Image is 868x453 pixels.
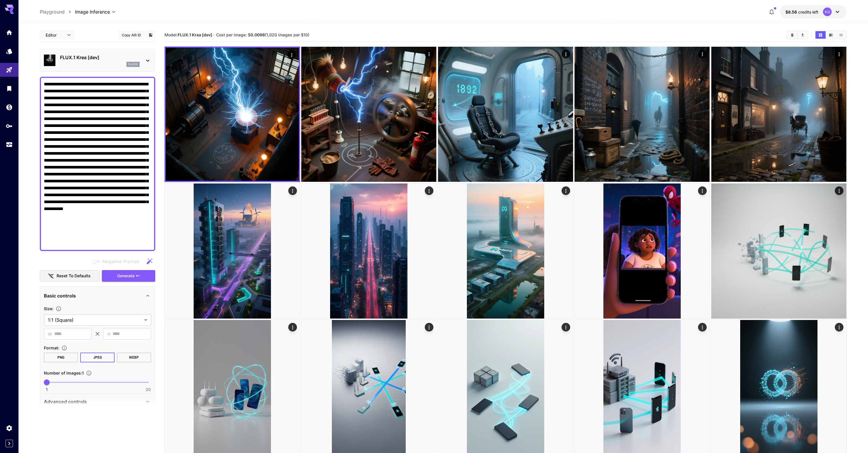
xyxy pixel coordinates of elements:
[102,270,155,282] button: Generate
[44,398,87,405] p: Advanced controls
[787,31,808,39] div: Clear ImagesDownload All
[5,440,13,447] button: Expand sidebar
[823,8,832,16] div: KG
[6,141,13,148] div: Usage
[44,345,59,350] span: Format :
[798,31,808,39] button: Download All
[40,8,65,15] a: Playground
[148,31,153,38] button: Add to library
[575,47,710,182] img: 9k=
[301,184,436,319] img: 9k=
[165,184,300,319] img: Z
[438,47,573,182] img: 9k=
[44,395,151,409] div: Advanced controls
[835,50,843,58] div: Actions
[48,331,52,337] span: W
[44,289,151,303] div: Basic controls
[102,258,139,265] span: Negative Prompt
[835,323,843,332] div: Actions
[6,122,13,130] div: API Keys
[425,186,434,195] div: Actions
[711,184,846,319] img: Z
[780,5,847,18] button: $8.55907KG
[575,184,710,319] img: 9k=
[425,323,434,332] div: Actions
[288,186,297,195] div: Actions
[6,85,13,92] div: Library
[425,50,434,58] div: Actions
[46,32,63,38] span: Editor
[562,186,570,195] div: Actions
[815,31,826,39] button: Show images in grid view
[59,345,70,351] button: Choose the file format for the output image.
[48,317,142,323] span: 1:1 (Square)
[6,48,13,55] div: Models
[107,331,110,337] span: H
[128,62,138,66] p: flux1d
[44,353,78,362] button: PNG
[6,66,13,74] div: Playground
[698,186,707,195] div: Actions
[84,370,94,376] button: Specify how many images to generate in a single request. Each image generation will be charged se...
[698,50,707,58] div: Actions
[301,47,436,182] img: 9k=
[787,31,797,39] button: Clear Images
[815,31,847,39] div: Show images in grid viewShow images in video viewShow images in list view
[798,10,818,14] span: credits left
[826,31,836,39] button: Show images in video view
[438,184,573,319] img: Z
[44,370,84,375] span: Number of images : 1
[166,48,299,181] img: 9k=
[91,258,144,265] span: Negative prompts are not compatible with the selected model.
[698,323,707,332] div: Actions
[178,32,212,37] b: FLUX.1 Krea [dev]
[785,10,798,14] span: $8.56
[44,306,53,311] span: Size :
[60,54,140,61] p: FLUX.1 Krea [dev]
[44,292,76,299] p: Basic controls
[119,31,145,39] button: Copy AIR ID
[117,353,151,362] button: WEBP
[6,104,13,111] div: Wallet
[288,323,297,332] div: Actions
[785,9,818,15] div: $8.55907
[46,387,48,392] span: 1
[711,47,846,182] img: 2Q==
[6,424,13,432] div: Settings
[250,32,265,37] b: 0.0098
[40,270,100,282] button: Reset to defaults
[562,323,570,332] div: Actions
[562,50,570,58] div: Actions
[117,272,134,280] span: Generate
[287,50,296,59] div: Actions
[44,52,151,69] div: FLUX.1 Krea [dev]flux1d
[164,32,212,37] span: Model:
[80,353,115,362] button: JPEG
[835,186,843,195] div: Actions
[6,29,13,36] div: Home
[40,8,75,15] nav: breadcrumb
[216,32,309,37] span: Cost per image: $ (1,020 images per $10)
[836,31,846,39] button: Show images in list view
[213,31,215,38] p: ·
[146,387,151,392] span: 20
[75,8,110,15] span: Image Inference
[53,306,64,312] button: Adjust the dimensions of the generated image by specifying its width and height in pixels, or sel...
